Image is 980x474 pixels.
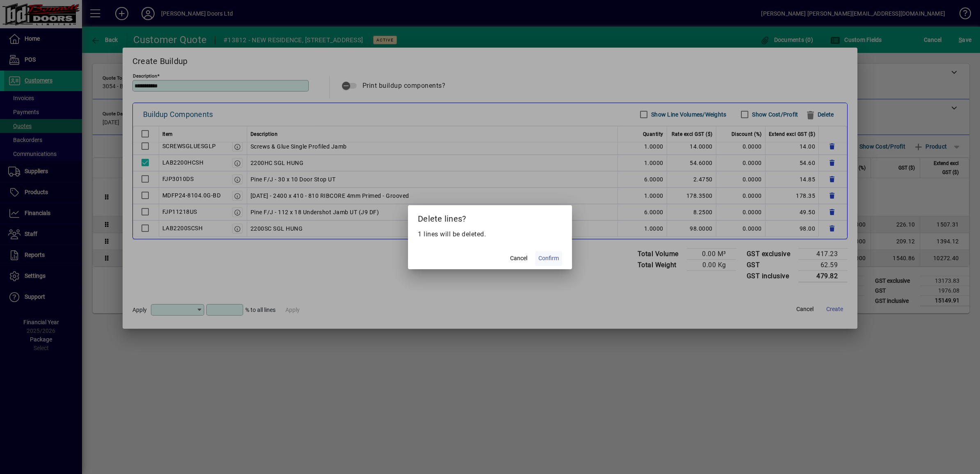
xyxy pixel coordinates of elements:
h2: Delete lines? [408,205,572,229]
button: Confirm [535,251,562,266]
span: Cancel [510,254,527,263]
button: Cancel [506,251,532,266]
span: Confirm [538,254,559,263]
p: 1 lines will be deleted. [418,229,562,239]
